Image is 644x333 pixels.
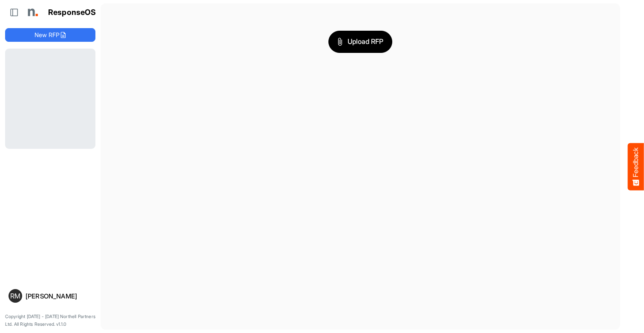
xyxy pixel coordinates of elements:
[628,143,644,190] button: Feedback
[5,49,95,148] div: Loading...
[23,4,40,21] img: Northell
[10,292,20,299] span: RM
[5,313,95,328] p: Copyright [DATE] - [DATE] Northell Partners Ltd. All Rights Reserved. v1.1.0
[5,28,95,42] button: New RFP
[337,36,383,47] span: Upload RFP
[48,8,96,17] h1: ResponseOS
[26,293,92,299] div: [PERSON_NAME]
[328,31,392,53] button: Upload RFP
